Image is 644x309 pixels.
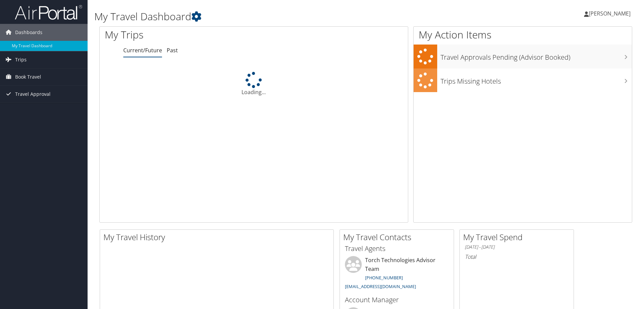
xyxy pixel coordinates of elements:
[100,72,408,96] div: Loading...
[441,49,632,62] h3: Travel Approvals Pending (Advisor Booked)
[342,256,452,292] li: Torch Technologies Advisor Team
[465,253,569,260] h6: Total
[15,24,42,41] span: Dashboards
[123,47,162,54] a: Current/Future
[441,73,632,86] h3: Trips Missing Hotels
[465,244,569,250] h6: [DATE] - [DATE]
[345,283,416,289] a: [EMAIL_ADDRESS][DOMAIN_NAME]
[167,47,178,54] a: Past
[103,231,333,243] h2: My Travel History
[15,86,51,103] span: Travel Approval
[414,68,632,92] a: Trips Missing Hotels
[343,231,454,243] h2: My Travel Contacts
[589,10,631,17] span: [PERSON_NAME]
[15,68,41,85] span: Book Travel
[345,244,449,253] h3: Travel Agents
[463,231,574,243] h2: My Travel Spend
[15,4,82,20] img: airportal-logo.png
[105,28,275,42] h1: My Trips
[345,295,449,305] h3: Account Manager
[15,51,27,68] span: Trips
[365,275,403,281] a: [PHONE_NUMBER]
[94,9,456,24] h1: My Travel Dashboard
[414,28,632,42] h1: My Action Items
[414,45,632,68] a: Travel Approvals Pending (Advisor Booked)
[584,3,637,24] a: [PERSON_NAME]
